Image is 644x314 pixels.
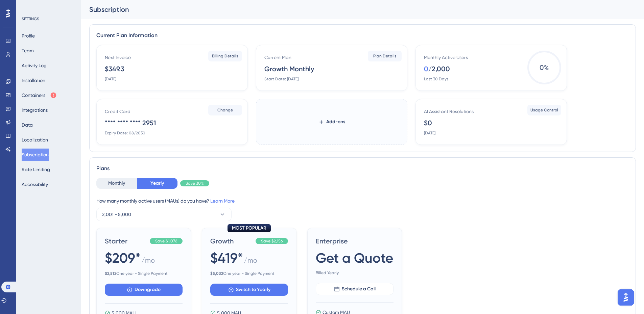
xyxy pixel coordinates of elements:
[210,271,288,276] span: One year - Single Payment
[424,53,468,61] div: Monthly Active Users
[210,248,243,267] span: $419*
[141,256,155,268] span: / mo
[527,51,561,84] span: 0 %
[236,286,270,294] span: Switch to Yearly
[96,164,629,173] div: Plans
[424,118,432,128] div: $0
[105,107,130,115] div: Credit Card
[105,284,183,296] button: Downgrade
[316,248,393,267] span: Get a Quote
[217,107,233,113] span: Change
[368,51,402,61] button: Plan Details
[424,130,435,136] div: [DATE]
[102,210,131,218] span: 2,001 - 5,000
[428,64,450,74] div: / 2,000
[208,105,242,115] button: Change
[264,76,299,82] div: Start Date: [DATE]
[105,53,131,61] div: Next Invoice
[22,30,35,42] button: Profile
[316,270,393,276] span: Billed Yearly
[316,283,393,295] button: Schedule a Call
[22,163,50,176] button: Rate Limiting
[373,53,397,59] span: Plan Details
[210,284,288,296] button: Switch to Yearly
[326,118,345,126] span: Add-ons
[105,271,116,276] b: $ 2,512
[96,31,629,40] div: Current Plan Information
[424,76,448,82] div: Last 30 Days
[89,5,619,14] div: Subscription
[527,105,561,115] button: Usage Control
[105,130,145,136] div: Expiry Date: 08/2030
[22,89,57,101] button: Containers
[105,248,141,267] span: $209*
[210,198,235,204] a: Learn More
[105,64,124,74] div: $349.3
[22,74,45,86] button: Installation
[22,134,48,146] button: Localization
[530,107,558,113] span: Usage Control
[137,178,177,189] button: Yearly
[96,197,629,205] div: How many monthly active users (MAUs) do you have?
[135,286,161,294] span: Downgrade
[105,76,116,82] div: [DATE]
[261,238,283,244] span: Save $2,156
[22,104,48,116] button: Integrations
[96,208,232,221] button: 2,001 - 5,000
[616,287,636,308] iframe: UserGuiding AI Assistant Launcher
[22,149,49,161] button: Subscription
[96,178,137,189] button: Monthly
[22,45,34,57] button: Team
[208,51,242,61] button: Billing Details
[22,59,47,72] button: Activity Log
[212,53,238,59] span: Billing Details
[264,64,314,74] div: Growth Monthly
[155,238,177,244] span: Save $1,076
[22,16,76,22] div: SETTINGS
[210,236,253,246] span: Growth
[424,107,474,115] div: AI Assistant Resolutions
[424,64,428,74] div: 0
[244,256,257,268] span: / mo
[264,53,291,61] div: Current Plan
[105,271,183,276] span: One year - Single Payment
[186,181,204,186] span: Save 30%
[210,271,223,276] b: $ 5,032
[342,285,376,293] span: Schedule a Call
[228,224,271,232] div: MOST POPULAR
[105,236,147,246] span: Starter
[308,116,356,128] button: Add-ons
[22,119,33,131] button: Data
[316,236,393,246] span: Enterprise
[22,178,48,190] button: Accessibility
